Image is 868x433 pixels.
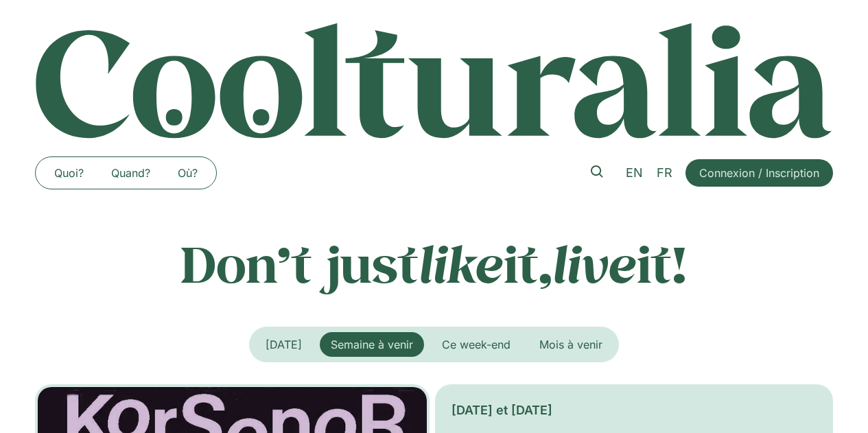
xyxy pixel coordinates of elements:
span: [DATE] [266,338,302,351]
nav: Menu [40,162,211,184]
a: Quand? [97,162,164,184]
em: live [552,230,637,296]
div: [DATE] et [DATE] [451,401,817,419]
span: Ce week-end [442,338,511,351]
a: FR [650,163,679,183]
a: Quoi? [40,162,97,184]
a: EN [619,163,650,183]
a: Où? [164,162,211,184]
span: Connexion / Inscription [699,165,819,181]
span: Semaine à venir [331,338,413,351]
em: like [419,230,504,296]
span: FR [657,165,672,180]
p: Don’t just it, it! [35,234,834,293]
span: Mois à venir [539,338,602,351]
a: Connexion / Inscription [685,159,833,187]
span: EN [626,165,643,180]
